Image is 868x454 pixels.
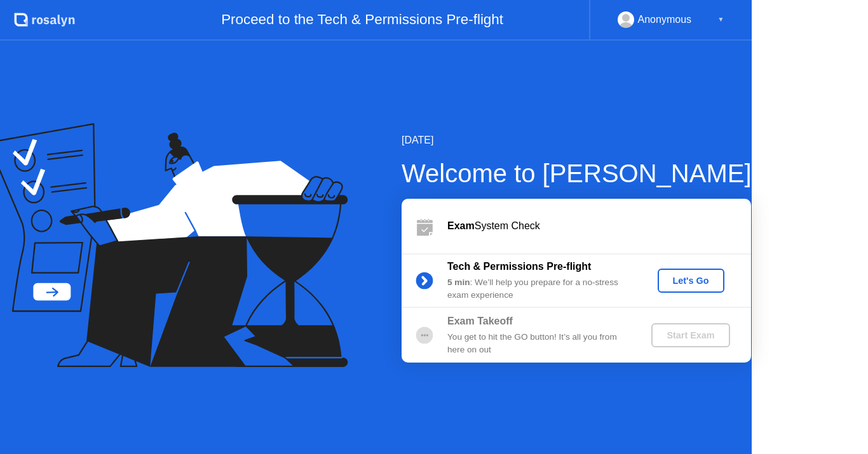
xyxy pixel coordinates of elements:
b: 5 min [447,277,470,287]
div: [DATE] [402,133,752,148]
button: Let's Go [658,269,724,293]
div: Start Exam [656,330,724,340]
b: Exam Takeoff [447,316,513,326]
b: Exam [447,220,475,231]
div: Welcome to [PERSON_NAME] [402,154,752,192]
div: : We’ll help you prepare for a no-stress exam experience [447,276,630,302]
div: ▼ [717,11,724,28]
b: Tech & Permissions Pre-flight [447,261,591,272]
button: Start Exam [651,323,729,347]
div: System Check [447,218,751,234]
div: Anonymous [638,11,692,28]
div: You get to hit the GO button! It’s all you from here on out [447,331,630,357]
div: Let's Go [663,276,719,286]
